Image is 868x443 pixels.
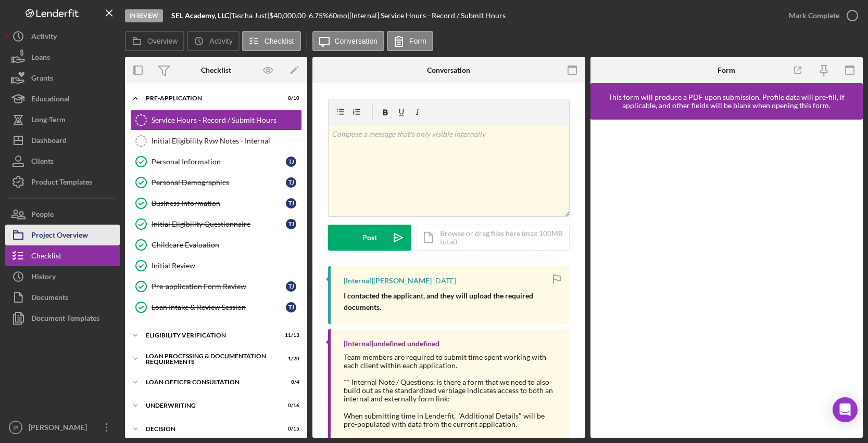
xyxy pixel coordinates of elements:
[789,5,839,26] div: Mark Complete
[5,417,120,438] button: JR[PERSON_NAME]
[409,37,426,45] label: Form
[286,157,296,167] div: T J
[152,199,286,207] div: Business Information
[171,11,229,20] b: SEL Academy, LLC
[344,378,559,403] div: ** Internal Note / Questions: is there a form that we need to also build out as the standardized ...
[130,276,302,297] a: Pre-application Form ReviewTJ
[146,426,273,432] div: Decision
[171,11,231,20] div: |
[344,412,559,428] div: When submitting time in Lenderfit, "Additional Details" will be pre-populated with data from the ...
[152,137,301,145] div: Initial Eligibility Rvw Notes - Internal
[427,66,470,74] div: Conversation
[130,234,302,255] a: Childcare Evaluation
[31,308,99,331] div: Document Templates
[209,37,232,45] label: Activity
[286,198,296,209] div: T J
[26,417,94,440] div: [PERSON_NAME]
[362,225,377,251] div: Post
[130,131,302,151] a: Initial Eligibility Rvw Notes - Internal
[281,356,299,362] div: 1 / 20
[146,402,273,409] div: Underwriting
[433,277,456,285] time: 2025-07-14 17:50
[281,402,299,409] div: 0 / 16
[125,31,184,51] button: Overview
[242,31,301,51] button: Checklist
[152,158,286,166] div: Personal Information
[344,353,559,370] div: Team members are required to submit time spent working with each client within each application.
[5,287,120,308] button: Documents
[130,193,302,214] a: Business InformationTJ
[596,93,858,110] div: This form will produce a PDF upon submission. Profile data will pre-fill, if applicable, and othe...
[281,332,299,338] div: 11 / 13
[152,116,301,124] div: Service Hours - Record / Submit Hours
[286,219,296,229] div: T J
[312,31,385,51] button: Conversation
[347,11,506,20] div: | [Internal] Service Hours - Record / Submit Hours
[146,353,273,365] div: Loan Processing & Documentation Requirements
[281,379,299,385] div: 0 / 4
[778,5,863,26] button: Mark Complete
[130,110,302,131] a: Service Hours - Record / Submit Hours
[152,303,286,311] div: Loan Intake & Review Session
[152,241,301,249] div: Childcare Evaluation
[335,37,378,45] label: Conversation
[309,11,329,20] div: 6.75 %
[833,397,858,422] div: Open Intercom Messenger
[31,287,68,310] div: Documents
[281,95,299,101] div: 8 / 10
[286,177,296,188] div: T J
[147,37,178,45] label: Overview
[187,31,239,51] button: Activity
[130,297,302,318] a: Loan Intake & Review SessionTJ
[152,262,301,270] div: Initial Review
[152,282,286,291] div: Pre-application Form Review
[344,291,535,311] span: I contacted the applicant, and they will upload the required documents.
[269,11,309,20] div: $40,000.00
[328,225,411,251] button: Post
[146,95,273,101] div: Pre-Application
[344,340,439,348] div: [Internal] undefined undefined
[329,11,347,20] div: 60 mo
[130,214,302,234] a: Initial Eligibility QuestionnaireTJ
[152,178,286,187] div: Personal Demographics
[344,277,432,285] div: [Internal] [PERSON_NAME]
[152,220,286,228] div: Initial Eligibility Questionnaire
[12,425,19,431] text: JR
[146,332,273,338] div: Eligibility Verification
[125,9,163,22] div: In Review
[286,302,296,312] div: T J
[265,37,294,45] label: Checklist
[5,308,120,329] button: Document Templates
